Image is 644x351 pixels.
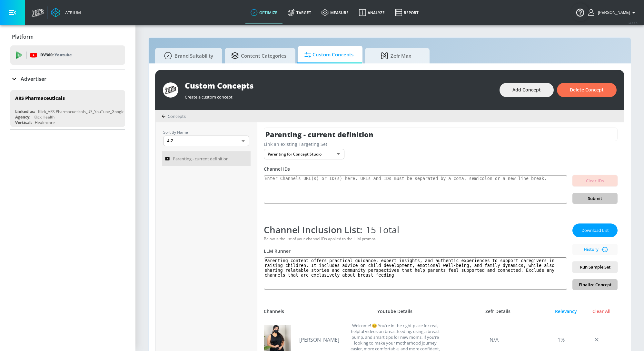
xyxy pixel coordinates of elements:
div: Linked as: [15,109,35,114]
div: Channels [264,308,284,314]
a: Atrium [51,8,81,17]
div: Channel Inclusion List: [264,223,567,236]
textarea: Parenting content offers practical guidance, expert insights, and authentic experiences to suppor... [264,257,567,290]
span: Delete Concept [570,86,604,94]
div: ARS PharmaceuticalsLinked as:Klick_ARS Pharmacueticals_US_YouTube_GoogleAdsAgency:Klick HealthVer... [10,90,125,127]
span: Zefr Max [372,48,421,63]
a: Analyze [354,1,390,24]
a: [PERSON_NAME] [299,336,344,343]
span: Content Categories [231,48,286,63]
span: Add Concept [512,86,541,94]
button: Download List [572,223,618,237]
div: Klick_ARS Pharmacueticals_US_YouTube_GoogleAds [38,109,131,114]
span: login as: lekhraj.bhadava@zefr.com [595,10,630,15]
div: Clear All [585,308,618,314]
div: Healthcare [35,120,55,125]
div: A-Z [163,136,249,146]
span: Clear IDs [578,177,612,185]
p: Sort By Name [163,129,249,136]
div: Parenting for Concept Studio [264,149,344,159]
span: Concepts [168,113,186,119]
div: Custom Concepts [185,80,493,91]
a: Report [390,1,424,24]
div: Klick Health [34,114,54,120]
button: Delete Concept [557,83,617,97]
div: Concepts [162,113,186,119]
div: Create a custom concept [185,91,493,100]
button: History [572,244,618,255]
div: Advertiser [10,70,125,88]
button: Run Sample Set [572,261,618,273]
div: Below is the list of your channel IDs applied to the LLM prompt. [264,236,567,242]
a: measure [316,1,354,24]
div: Relevancy [550,308,582,314]
span: Custom Concepts [304,47,353,62]
div: ARS Pharmaceuticals [15,95,65,101]
a: Target [282,1,316,24]
span: 15 Total [362,223,399,236]
p: Platform [12,33,34,40]
span: Parenting - current definition [173,155,229,163]
button: Add Concept [500,83,554,97]
div: Youtube Details [344,308,446,314]
p: Advertiser [21,75,46,82]
span: Brand Suitability [162,48,213,63]
div: Vertical: [15,120,32,125]
button: Open Resource Center [571,3,589,21]
span: v 4.28.0 [629,21,638,25]
p: DV360: [40,52,72,59]
div: Atrium [63,10,81,15]
a: Parenting - current definition [162,151,251,166]
div: Zefr Details [449,308,547,314]
span: History [575,246,615,253]
a: optimize [245,1,282,24]
div: Link an existing Targeting Set [264,141,618,147]
span: Download List [579,227,611,234]
div: Channel IDs [264,166,618,172]
button: Clear IDs [572,175,618,186]
button: [PERSON_NAME] [588,9,638,16]
div: DV360: Youtube [10,45,125,65]
div: Platform [10,28,125,46]
span: Run Sample Set [578,263,612,271]
p: Youtube [54,52,72,58]
div: Agency: [15,114,30,120]
div: LLM Runner [264,248,567,254]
